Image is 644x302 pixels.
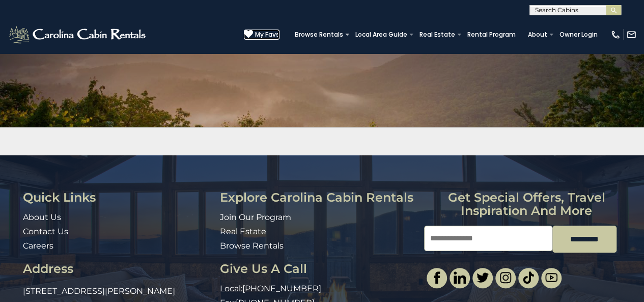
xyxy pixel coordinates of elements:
a: About [523,28,552,42]
img: mail-regular-white.png [626,30,636,40]
h3: Explore Carolina Cabin Rentals [220,191,417,204]
img: White-1-2.png [8,24,149,45]
a: Browse Rentals [290,28,348,42]
h3: Address [23,262,212,276]
img: instagram-single.svg [499,271,512,284]
a: Contact Us [23,227,68,236]
a: Careers [23,241,53,251]
a: Browse Rentals [220,241,284,251]
h3: Quick Links [23,191,212,204]
a: Real Estate [220,227,266,236]
p: Local: [220,283,417,295]
a: Real Estate [414,28,460,42]
img: tiktok.svg [522,271,535,284]
a: Local Area Guide [350,28,412,42]
h3: Get special offers, travel inspiration and more [424,191,629,218]
a: Owner Login [554,28,603,42]
img: facebook-single.svg [431,271,443,284]
h3: Give Us A Call [220,262,417,276]
a: My Favs [244,30,279,40]
img: linkedin-single.svg [454,271,466,284]
img: phone-regular-white.png [610,30,621,40]
img: youtube-light.svg [545,271,557,284]
span: My Favs [255,30,279,39]
a: About Us [23,212,61,222]
img: twitter-single.svg [477,271,489,284]
a: [PHONE_NUMBER] [242,284,321,293]
a: Rental Program [462,28,521,42]
a: Join Our Program [220,212,291,222]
